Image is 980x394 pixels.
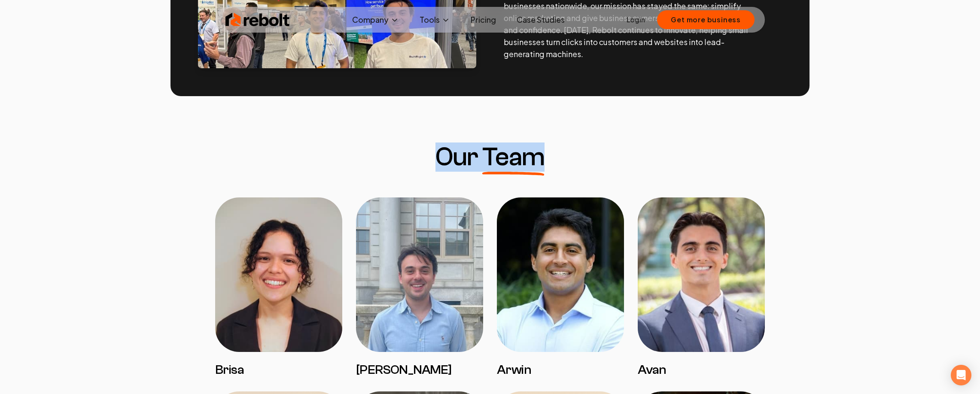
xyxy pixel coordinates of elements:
span: Team [482,144,545,170]
img: Rebolt Logo [225,11,290,28]
div: Open Intercom Messenger [951,365,971,385]
img: Anthony [356,197,483,352]
img: Brisa [215,197,342,352]
button: Tools [413,11,457,28]
button: Company [345,11,406,28]
a: Pricing [464,11,503,28]
img: Arwin [497,197,624,352]
h3: Arwin [497,362,624,378]
a: Case Studies [510,11,572,28]
h3: Brisa [215,362,342,378]
h3: Avan [638,362,765,378]
button: Get more business [657,10,755,29]
a: Login [627,15,645,25]
img: Avan [638,197,765,352]
h3: Our [435,144,544,170]
h3: [PERSON_NAME] [356,362,483,378]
